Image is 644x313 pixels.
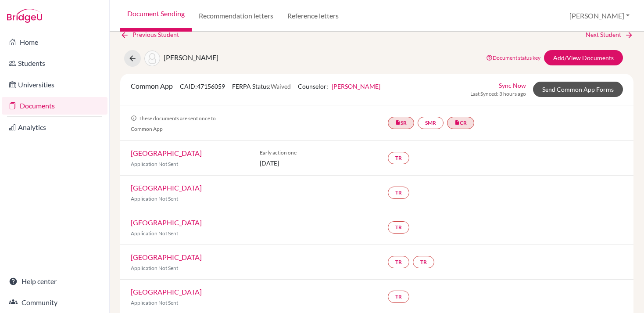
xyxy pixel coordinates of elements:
[388,117,414,129] a: insert_drive_fileSR
[131,230,178,237] span: Application Not Sent
[332,83,380,90] a: [PERSON_NAME]
[131,288,202,296] a: [GEOGRAPHIC_DATA]
[2,273,107,290] a: Help center
[2,54,107,72] a: Students
[447,117,474,129] a: insert_drive_fileCR
[260,158,367,168] span: [DATE]
[388,256,409,268] a: TR
[271,83,291,90] span: Waived
[413,256,434,268] a: TR
[260,149,367,157] span: Early action one
[454,120,460,125] i: insert_drive_file
[499,81,526,90] a: Sync Now
[2,294,107,311] a: Community
[388,291,409,303] a: TR
[7,9,42,23] img: Bridge-U
[131,253,202,261] a: [GEOGRAPHIC_DATA]
[131,82,173,90] span: Common App
[586,30,633,40] a: Next Student
[131,149,202,157] a: [GEOGRAPHIC_DATA]
[418,117,444,129] a: SMR
[131,195,178,202] span: Application Not Sent
[388,152,409,164] a: TR
[232,83,291,90] span: FERPA Status:
[486,54,540,61] a: Document status key
[120,30,186,40] a: Previous Student
[533,82,623,97] a: Send Common App Forms
[131,299,178,306] span: Application Not Sent
[2,33,107,51] a: Home
[180,83,225,90] span: CAID: 47156059
[131,161,178,167] span: Application Not Sent
[131,115,216,132] span: These documents are sent once to Common App
[388,187,409,199] a: TR
[131,265,178,271] span: Application Not Sent
[395,120,401,125] i: insert_drive_file
[2,76,107,94] a: Universities
[164,53,218,61] span: [PERSON_NAME]
[298,83,380,90] span: Counselor:
[388,221,409,234] a: TR
[2,119,107,136] a: Analytics
[565,7,633,24] button: [PERSON_NAME]
[544,50,623,65] a: Add/View Documents
[2,97,107,115] a: Documents
[131,218,202,227] a: [GEOGRAPHIC_DATA]
[131,183,202,192] a: [GEOGRAPHIC_DATA]
[470,90,526,98] span: Last Synced: 3 hours ago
